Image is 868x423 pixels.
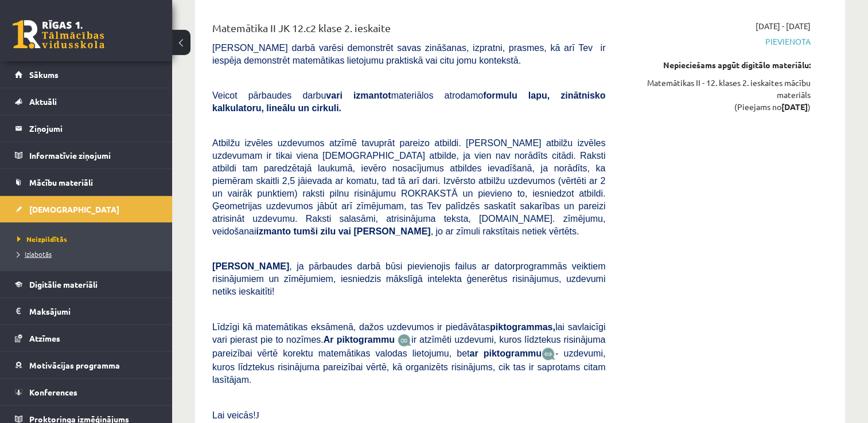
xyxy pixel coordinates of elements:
[15,88,158,115] a: Aktuāli
[542,347,555,361] img: wKvN42sLe3LLwAAAABJRU5ErkJggg==
[622,36,811,48] span: Pievienota
[17,234,67,244] span: Neizpildītās
[756,20,811,32] span: [DATE] - [DATE]
[469,348,542,358] b: ar piktogrammu
[29,115,158,142] legend: Ziņojumi
[212,20,605,41] div: Matemātika II JK 12.c2 klase 2. ieskaite
[293,226,430,236] b: tumši zilu vai [PERSON_NAME]
[15,298,158,324] a: Maksājumi
[15,379,158,405] a: Konferences
[29,69,59,80] span: Sākums
[15,271,158,297] a: Digitālie materiāli
[29,142,158,169] legend: Informatīvie ziņojumi
[29,279,98,289] span: Digitālie materiāli
[15,325,158,351] a: Atzīmes
[13,20,104,49] a: Rīgas 1. Tālmācības vidusskola
[15,61,158,88] a: Sākums
[212,91,605,113] span: Veicot pārbaudes darbu materiālos atrodamo
[622,59,811,71] div: Nepieciešams apgūt digitālo materiālu:
[29,177,93,187] span: Mācību materiāli
[15,142,158,169] a: Informatīvie ziņojumi
[15,352,158,378] a: Motivācijas programma
[15,196,158,222] a: [DEMOGRAPHIC_DATA]
[212,91,605,113] b: formulu lapu, zinātnisko kalkulatoru, lineālu un cirkuli.
[256,410,259,420] span: J
[29,96,57,107] span: Aktuāli
[212,261,289,271] span: [PERSON_NAME]
[29,333,60,343] span: Atzīmes
[212,138,605,236] span: Atbilžu izvēles uzdevumos atzīmē tavuprāt pareizo atbildi. [PERSON_NAME] atbilžu izvēles uzdevuma...
[256,226,291,236] b: izmanto
[212,322,605,344] span: Līdzīgi kā matemātikas eksāmenā, dažos uzdevumos ir piedāvātas lai savlaicīgi vari pierast pie to...
[490,322,555,332] b: piktogrammas,
[781,101,808,112] strong: [DATE]
[212,43,605,65] span: [PERSON_NAME] darbā varēsi demonstrēt savas zināšanas, izpratni, prasmes, kā arī Tev ir iespēja d...
[17,249,52,258] span: Izlabotās
[398,334,411,347] img: JfuEzvunn4EvwAAAAASUVORK5CYII=
[212,348,605,385] span: - uzdevumi, kuros līdztekus risinājuma pareizībai vērtē, kā organizēts risinājums, cik tas ir sap...
[17,234,161,244] a: Neizpildītās
[324,335,395,344] b: Ar piktogrammu
[29,360,120,370] span: Motivācijas programma
[17,249,161,259] a: Izlabotās
[326,91,391,100] b: vari izmantot
[29,204,119,214] span: [DEMOGRAPHIC_DATA]
[29,298,158,324] legend: Maksājumi
[15,115,158,142] a: Ziņojumi
[212,410,256,420] span: Lai veicās!
[29,387,77,397] span: Konferences
[15,169,158,195] a: Mācību materiāli
[212,261,605,296] span: , ja pārbaudes darbā būsi pievienojis failus ar datorprogrammās veiktiem risinājumiem un zīmējumi...
[622,77,811,113] div: Matemātikas II - 12. klases 2. ieskaites mācību materiāls (Pieejams no )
